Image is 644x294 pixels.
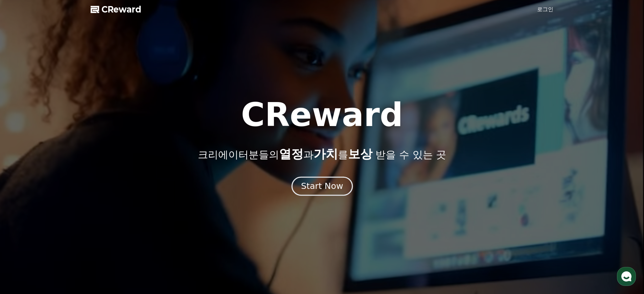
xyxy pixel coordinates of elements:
[105,224,113,230] span: 설정
[301,180,343,192] div: Start Now
[62,225,70,230] span: 대화
[348,147,372,161] span: 보상
[91,4,141,15] a: CReward
[45,214,87,231] a: 대화
[314,147,338,161] span: 가치
[279,147,303,161] span: 열정
[2,214,45,231] a: 홈
[293,184,351,190] a: Start Now
[291,177,352,196] button: Start Now
[87,214,130,231] a: 설정
[241,99,403,131] h1: CReward
[101,4,141,15] span: CReward
[537,5,553,14] a: 로그인
[198,147,446,161] p: 크리에이터분들의 과 를 받을 수 있는 곳
[21,224,25,230] span: 홈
